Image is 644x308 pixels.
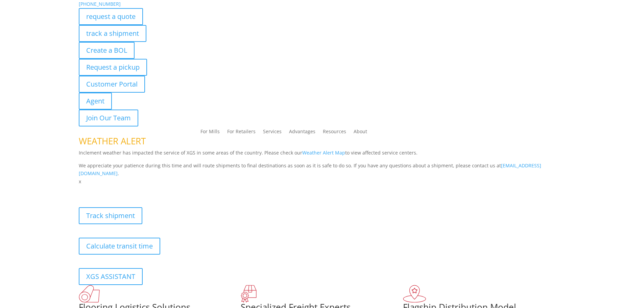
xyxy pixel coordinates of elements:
a: [PHONE_NUMBER] [79,1,121,7]
a: Calculate transit time [79,238,160,255]
b: Visibility, transparency, and control for your entire supply chain. [79,187,230,193]
span: WEATHER ALERT [79,135,146,147]
a: Join Our Team [79,110,138,126]
a: Request a pickup [79,59,147,76]
a: For Retailers [227,129,256,137]
a: About [354,129,367,137]
img: xgs-icon-flagship-distribution-model-red [403,285,426,303]
a: Resources [323,129,346,137]
img: xgs-icon-total-supply-chain-intelligence-red [79,285,100,303]
a: track a shipment [79,25,146,42]
a: Advantages [289,129,315,137]
p: x [79,177,566,186]
a: Weather Alert Map [302,149,345,156]
a: Services [263,129,282,137]
a: Agent [79,93,112,110]
a: XGS ASSISTANT [79,268,143,285]
a: Create a BOL [79,42,135,59]
a: Track shipment [79,207,142,224]
a: Customer Portal [79,76,145,93]
a: request a quote [79,8,143,25]
img: xgs-icon-focused-on-flooring-red [241,285,257,303]
a: For Mills [200,129,220,137]
p: We appreciate your patience during this time and will route shipments to final destinations as so... [79,162,566,178]
p: Inclement weather has impacted the service of XGS in some areas of the country. Please check our ... [79,149,566,162]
